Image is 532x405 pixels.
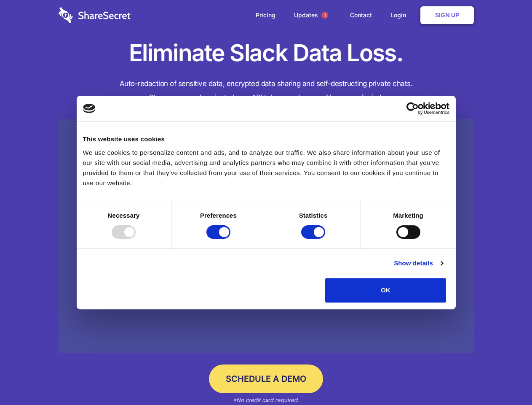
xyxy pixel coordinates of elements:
em: *No credit card required. [233,397,299,403]
span: 1 [321,12,328,19]
a: Pricing [247,2,284,28]
button: OK [325,278,446,302]
h4: Auto-redaction of sensitive data, encrypted data sharing and self-destructing private chats. Shar... [59,77,474,105]
a: Schedule a Demo [209,364,323,393]
strong: Preferences [200,212,237,219]
strong: Necessary [108,212,140,219]
a: Sign Up [420,6,474,24]
img: logo [83,104,96,113]
a: Show details [394,258,443,268]
a: Contact [342,2,380,28]
a: Wistia video thumbnail [59,119,474,353]
strong: Marketing [393,212,423,219]
div: This website uses cookies [83,134,449,144]
a: Usercentrics Cookiebot - opens in a new window [376,102,449,115]
img: logo-wordmark-white-trans-d4663122ce5f474addd5e946df7df03e33cb6a1c49d2221995e7729f52c070b2.svg [59,7,131,23]
strong: Statistics [299,212,328,219]
div: We use cookies to personalize content and ads, and to analyze our traffic. We also share informat... [83,148,449,188]
a: Login [382,2,419,28]
h1: Eliminate Slack Data Loss. [59,38,474,68]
